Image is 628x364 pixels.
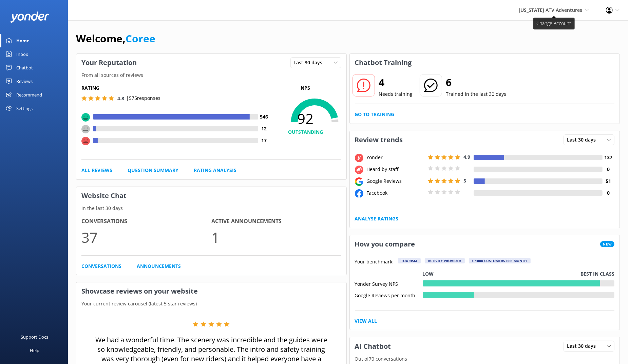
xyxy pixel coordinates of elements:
[464,177,467,184] span: 5
[16,102,33,115] div: Settings
[211,226,341,249] p: 1
[16,88,42,102] div: Recommend
[365,177,426,185] div: Google Reviews
[567,342,600,350] span: Last 30 days
[350,355,620,363] p: Out of 70 conversations
[258,125,270,132] h4: 12
[398,258,421,263] div: Tourism
[270,110,341,127] span: 92
[81,84,270,92] h5: Rating
[30,344,39,357] div: Help
[76,30,155,47] h1: Welcome,
[379,90,413,98] p: Needs training
[355,258,394,266] p: Your benchmark:
[16,74,33,88] div: Reviews
[425,258,465,263] div: Activity Provider
[16,47,28,61] div: Inbox
[464,154,471,160] span: 4.9
[446,90,507,98] p: Trained in the last 30 days
[365,154,426,161] div: Yonder
[81,167,112,174] a: All Reviews
[16,61,33,74] div: Chatbot
[270,84,341,92] p: NPS
[567,136,600,144] span: Last 30 days
[355,215,399,222] a: Analyse Ratings
[365,166,426,173] div: Heard by staff
[294,59,327,66] span: Last 30 days
[603,177,614,185] h4: 51
[365,189,426,197] div: Facebook
[76,187,346,205] h3: Website Chat
[350,131,408,149] h3: Review trends
[423,270,434,278] p: Low
[76,71,346,79] p: From all sources of reviews
[126,94,160,102] p: | 575 responses
[379,74,413,90] h2: 4
[258,137,270,144] h4: 17
[603,166,614,173] h4: 0
[10,12,49,23] img: yonder-white-logo.png
[446,74,507,90] h2: 6
[16,34,30,47] div: Home
[600,241,614,247] span: New
[355,292,423,298] div: Google Reviews per month
[194,167,236,174] a: Rating Analysis
[117,95,124,102] span: 4.8
[469,258,531,263] div: > 1000 customers per month
[603,154,614,161] h4: 137
[581,270,614,278] p: Best in class
[355,280,423,286] div: Yonder Survey NPS
[76,282,346,300] h3: Showcase reviews on your website
[137,262,181,270] a: Announcements
[258,113,270,121] h4: 546
[76,205,346,212] p: In the last 30 days
[126,31,155,45] a: Coree
[270,128,341,136] h4: OUTSTANDING
[355,111,395,118] a: Go to Training
[350,54,417,71] h3: Chatbot Training
[603,189,614,197] h4: 0
[355,317,377,325] a: View All
[81,217,211,226] h4: Conversations
[350,338,396,355] h3: AI Chatbot
[21,330,49,344] div: Support Docs
[350,235,420,253] h3: How you compare
[76,54,142,71] h3: Your Reputation
[519,7,582,13] span: [US_STATE] ATV Adventures
[81,262,121,270] a: Conversations
[128,167,178,174] a: Question Summary
[76,300,346,307] p: Your current review carousel (latest 5 star reviews)
[81,226,211,249] p: 37
[211,217,341,226] h4: Active Announcements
